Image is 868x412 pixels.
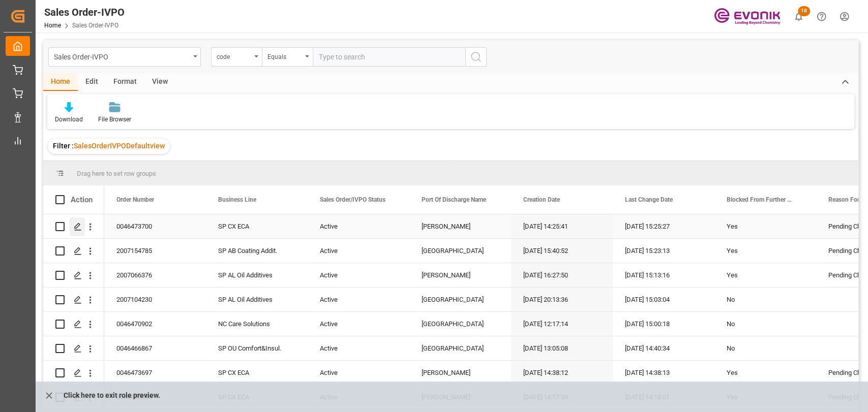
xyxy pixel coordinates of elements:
input: Type to search [313,47,465,67]
div: No [727,288,804,311]
div: [DATE] 16:27:50 [511,263,613,287]
span: Drag here to set row groups [77,170,156,177]
div: Download [55,115,83,124]
div: Press SPACE to select this row. [43,312,104,336]
div: Active [320,361,397,385]
div: SP AL Oil Additives [206,288,308,311]
div: 0046473700 [104,214,206,238]
div: [DATE] 15:00:18 [613,312,714,336]
div: SP AL Oil Additives [206,263,308,287]
div: [PERSON_NAME] [409,361,511,385]
div: No [727,312,804,336]
div: Format [106,74,144,91]
div: Active [320,239,397,263]
div: [DATE] 15:25:27 [613,214,714,238]
div: Press SPACE to select this row. [43,336,104,361]
div: 0046470902 [104,312,206,336]
div: [DATE] 15:40:52 [511,239,613,263]
div: SP AB Coating Addit. [206,239,308,263]
div: [GEOGRAPHIC_DATA] [409,336,511,360]
div: Edit [78,74,106,91]
div: [DATE] 13:05:08 [511,336,613,360]
div: Yes [727,264,804,287]
div: [DATE] 14:40:34 [613,336,714,360]
div: Yes [727,239,804,263]
span: 18 [798,6,810,16]
div: NC Care Solutions [206,312,308,336]
button: open menu [211,47,262,67]
div: Press SPACE to select this row. [43,239,104,263]
div: 2007154785 [104,239,206,263]
div: [GEOGRAPHIC_DATA] [409,288,511,311]
div: Action [71,195,93,204]
button: open menu [262,47,313,67]
button: search button [465,47,487,67]
span: Order Number [116,196,154,203]
div: Sales Order-IVPO [54,50,190,62]
div: Press SPACE to select this row. [43,263,104,288]
div: Press SPACE to select this row. [43,361,104,385]
div: [GEOGRAPHIC_DATA] [409,312,511,336]
div: Active [320,264,397,287]
div: [DATE] 20:13:36 [511,288,613,311]
div: Yes [727,215,804,238]
div: Sales Order-IVPO [44,5,125,20]
a: Home [44,22,61,29]
button: show 18 new notifications [787,5,810,28]
div: [PERSON_NAME] [409,214,511,238]
span: Port Of Discharge Name [422,196,486,203]
div: code [217,50,251,61]
img: Evonik-brand-mark-Deep-Purple-RGB.jpeg_1700498283.jpeg [714,8,780,25]
span: Filter : [53,142,74,150]
div: File Browser [98,115,131,124]
div: Active [320,215,397,238]
div: 2007104230 [104,288,206,311]
span: Sales Order/IVPO Status [320,196,385,203]
div: No [727,337,804,360]
div: [DATE] 14:25:41 [511,214,613,238]
div: [DATE] 14:38:13 [613,361,714,385]
span: Last Change Date [625,196,673,203]
div: [DATE] 12:17:14 [511,312,613,336]
div: [DATE] 15:13:16 [613,263,714,287]
div: SP CX ECA [206,214,308,238]
button: open menu [48,47,201,67]
div: Active [320,337,397,360]
div: Equals [267,50,302,61]
div: SP CX ECA [206,361,308,385]
div: 0046466867 [104,336,206,360]
div: 2007066376 [104,263,206,287]
div: [DATE] 15:03:04 [613,288,714,311]
div: [PERSON_NAME] [409,263,511,287]
div: Active [320,288,397,311]
div: SP OU Comfort&Insul. [206,336,308,360]
div: Press SPACE to select this row. [43,214,104,239]
span: SalesOrderIVPODefaultview [74,142,165,150]
div: 0046473697 [104,361,206,385]
div: Active [320,312,397,336]
div: [GEOGRAPHIC_DATA] [409,239,511,263]
span: Business Line [218,196,256,203]
div: View [144,74,175,91]
div: [DATE] 14:38:12 [511,361,613,385]
p: Click here to exit role preview. [64,386,160,405]
span: Blocked From Further Processing [727,196,795,203]
button: Help Center [810,5,833,28]
div: [DATE] 15:23:13 [613,239,714,263]
div: Home [43,74,78,91]
span: Creation Date [523,196,560,203]
div: Yes [727,361,804,385]
div: Press SPACE to select this row. [43,288,104,312]
button: close role preview [39,386,59,405]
